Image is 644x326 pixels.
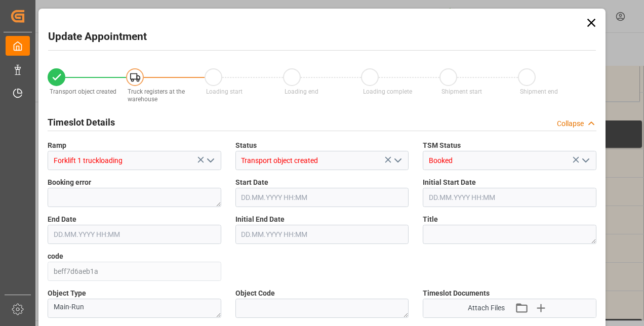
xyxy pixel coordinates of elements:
button: open menu [577,153,592,169]
span: Loading complete [363,88,412,95]
span: Start Date [235,177,268,188]
span: code [48,251,63,262]
input: DD.MM.YYYY HH:MM [235,225,409,244]
span: Truck registers at the warehouse [128,88,185,103]
span: Title [423,214,438,225]
span: Status [235,140,257,151]
div: Collapse [557,118,584,129]
input: DD.MM.YYYY HH:MM [48,225,221,244]
input: DD.MM.YYYY HH:MM [235,188,409,207]
textarea: Main-Run [48,299,221,318]
button: open menu [390,153,405,169]
span: Initial Start Date [423,177,476,188]
span: Object Code [235,288,275,299]
span: Object Type [48,288,86,299]
span: End Date [48,214,76,225]
span: Transport object created [50,88,116,95]
input: Type to search/select [48,151,221,170]
span: Booking error [48,177,91,188]
span: TSM Status [423,140,461,151]
input: Type to search/select [235,151,409,170]
input: DD.MM.YYYY HH:MM [423,188,596,207]
span: Timeslot Documents [423,288,490,299]
h2: Update Appointment [48,29,147,45]
span: Shipment start [441,88,482,95]
span: Attach Files [468,303,505,313]
h2: Timeslot Details [48,115,115,129]
button: open menu [202,153,217,169]
span: Loading start [206,88,243,95]
span: Ramp [48,140,66,151]
span: Initial End Date [235,214,285,225]
span: Loading end [285,88,318,95]
span: Shipment end [520,88,558,95]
